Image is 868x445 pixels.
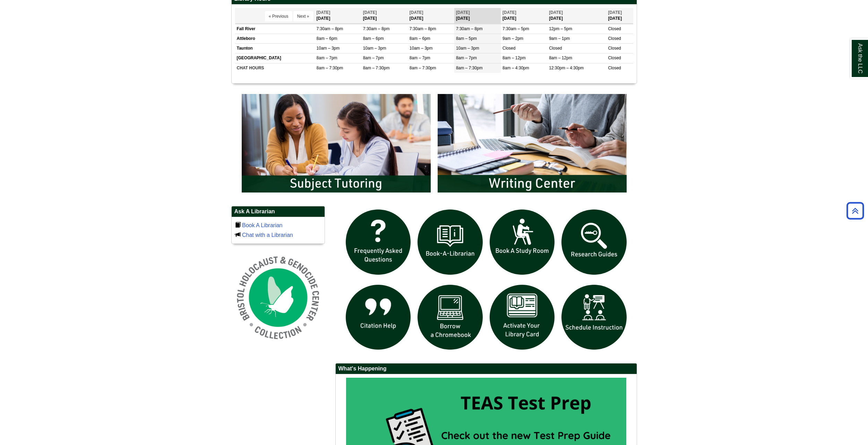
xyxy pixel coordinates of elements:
[608,36,621,41] span: Closed
[361,8,408,24] th: [DATE]
[242,222,283,228] a: Book A Librarian
[342,281,414,353] img: citation help icon links to citation help guide page
[410,66,436,70] span: 8am – 7:30pm
[486,206,558,278] img: book a study room icon links to book a study room web page
[363,46,386,51] span: 10am – 3pm
[456,55,477,60] span: 8am – 7pm
[454,8,501,24] th: [DATE]
[363,36,384,41] span: 8am – 6pm
[265,11,292,22] button: « Previous
[606,8,633,24] th: [DATE]
[317,26,343,31] span: 7:30am – 8pm
[242,232,293,238] a: Chat with a Librarian
[608,46,621,51] span: Closed
[315,8,361,24] th: [DATE]
[558,281,630,353] img: For faculty. Schedule Library Instruction icon links to form.
[232,206,325,217] h2: Ask A Librarian
[558,206,630,278] img: Research Guides icon links to research guides web page
[414,206,486,278] img: Book a Librarian icon links to book a librarian web page
[293,11,313,22] button: Next »
[502,10,516,15] span: [DATE]
[547,8,606,24] th: [DATE]
[501,8,547,24] th: [DATE]
[502,66,529,70] span: 8am – 4:30pm
[238,91,630,199] div: slideshow
[235,53,315,63] td: [GEOGRAPHIC_DATA]
[456,36,477,41] span: 8am – 5pm
[456,10,470,15] span: [DATE]
[502,36,523,41] span: 9am – 2pm
[414,281,486,353] img: Borrow a chromebook icon links to the borrow a chromebook web page
[410,55,430,60] span: 8am – 7pm
[231,251,325,344] img: Holocaust and Genocide Collection
[363,66,390,70] span: 8am – 7:30pm
[486,281,558,353] img: activate Library Card icon links to form to activate student ID into library card
[235,63,315,73] td: CHAT HOURS
[363,55,384,60] span: 8am – 7pm
[549,46,562,51] span: Closed
[317,55,337,60] span: 8am – 7pm
[317,10,330,15] span: [DATE]
[434,91,630,196] img: Writing Center Information
[608,10,622,15] span: [DATE]
[456,66,483,70] span: 8am – 7:30pm
[608,55,621,60] span: Closed
[342,206,630,356] div: slideshow
[363,10,377,15] span: [DATE]
[502,46,515,51] span: Closed
[549,66,584,70] span: 12:30pm – 4:30pm
[317,66,343,70] span: 8am – 7:30pm
[336,363,637,374] h2: What's Happening
[410,10,423,15] span: [DATE]
[238,91,434,196] img: Subject Tutoring Information
[549,55,572,60] span: 8am – 12pm
[608,26,621,31] span: Closed
[317,36,337,41] span: 8am – 6pm
[410,26,436,31] span: 7:30am – 8pm
[342,206,414,278] img: frequently asked questions
[549,26,572,31] span: 12pm – 5pm
[410,36,430,41] span: 8am – 6pm
[235,24,315,34] td: Fall River
[844,206,866,215] a: Back to Top
[608,66,621,70] span: Closed
[410,46,433,51] span: 10am – 3pm
[235,34,315,44] td: Attleboro
[456,46,479,51] span: 10am – 3pm
[317,46,340,51] span: 10am – 3pm
[549,10,563,15] span: [DATE]
[235,44,315,53] td: Taunton
[363,26,390,31] span: 7:30am – 8pm
[408,8,454,24] th: [DATE]
[549,36,570,41] span: 9am – 1pm
[502,55,526,60] span: 8am – 12pm
[456,26,483,31] span: 7:30am – 8pm
[502,26,529,31] span: 7:30am – 5pm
